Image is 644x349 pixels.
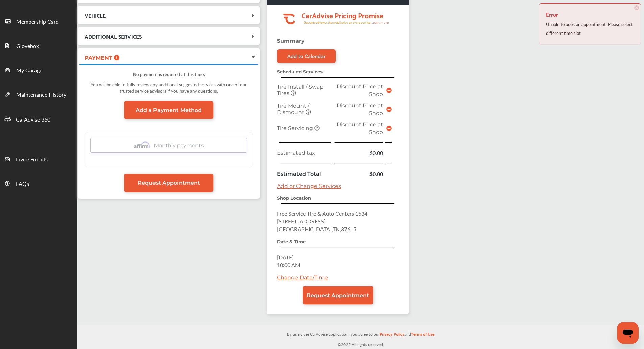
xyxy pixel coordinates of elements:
div: Add to Calendar [287,53,326,59]
span: Free Service Tire & Auto Centers 1534 [277,210,367,217]
span: My Garage [16,66,42,75]
span: CarAdvise 360 [16,115,50,124]
span: Membership Card [16,18,59,26]
span: [DATE] [277,253,294,261]
span: [GEOGRAPHIC_DATA] , TN , 37615 [277,225,356,233]
span: FAQs [16,180,29,189]
span: Discount Price at Shop [337,121,383,135]
strong: Date & Time [277,239,306,244]
strong: No payment is required at this time. [133,71,205,78]
span: ADDITIONAL SERVICES [85,31,142,41]
a: Request Appointment [303,286,373,304]
span: Discount Price at Shop [337,83,383,97]
a: Glovebox [0,33,77,58]
span: × [634,5,639,10]
span: Discount Price at Shop [337,102,383,116]
strong: Scheduled Services [277,69,323,74]
span: Invite Friends [16,155,48,164]
span: Tire Servicing [277,125,314,131]
span: Request Appointment [307,292,369,299]
td: $0.00 [333,147,385,158]
a: Terms of Use [411,330,434,341]
a: Change Date/Time [277,274,328,281]
div: © 2025 All rights reserved. [77,325,644,349]
tspan: CarAdvise Pricing Promise [302,9,383,21]
span: PAYMENT [85,54,112,61]
strong: Shop Location [277,195,311,201]
td: $0.00 [333,168,385,179]
span: Tire Install / Swap Tires [277,84,324,96]
iframe: Button to launch messaging window [617,322,639,344]
a: Membership Card [0,9,77,33]
span: 10:00 AM [277,261,300,269]
span: VEHICLE [85,10,106,20]
span: Glovebox [16,42,39,51]
a: Add to Calendar [277,49,336,63]
span: Add a Payment Method [136,107,202,113]
span: Tire Mount / Dismount [277,103,309,115]
span: [STREET_ADDRESS] [277,217,326,225]
a: Add a Payment Method [124,101,213,119]
strong: Summary [277,38,305,44]
a: Add or Change Services [277,183,341,189]
tspan: Learn more [371,21,389,24]
td: Estimated tax [275,147,333,158]
td: Estimated Total [275,168,333,179]
a: Privacy Policy [380,330,404,341]
tspan: Guaranteed lower than retail price on every service. [304,20,371,25]
div: Unable to book an appointment: Please select different time slot [546,20,634,38]
span: Maintenance History [16,91,66,100]
h4: Error [546,9,634,20]
a: My Garage [0,58,77,82]
a: Maintenance History [0,82,77,106]
a: Request Appointment [124,174,213,192]
span: Request Appointment [138,180,200,186]
div: You will be able to fully review any additional suggested services with one of our trusted servic... [85,78,253,101]
p: By using the CarAdvise application, you agree to our and [77,330,644,337]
